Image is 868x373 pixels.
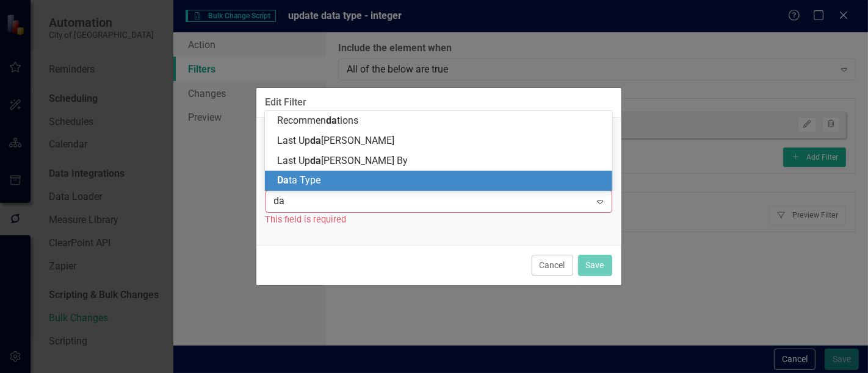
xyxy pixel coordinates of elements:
[277,155,408,166] span: Last Up [PERSON_NAME] By
[277,115,358,126] span: Recommen tions
[277,174,289,186] span: Da
[266,213,612,227] div: This field is required
[532,255,573,276] button: Cancel
[578,255,612,276] button: Save
[266,97,307,108] div: Edit Filter
[277,174,320,186] span: ta Type
[326,115,337,126] span: da
[310,135,321,146] span: da
[277,135,394,146] span: Last Up [PERSON_NAME]
[310,155,321,166] span: da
